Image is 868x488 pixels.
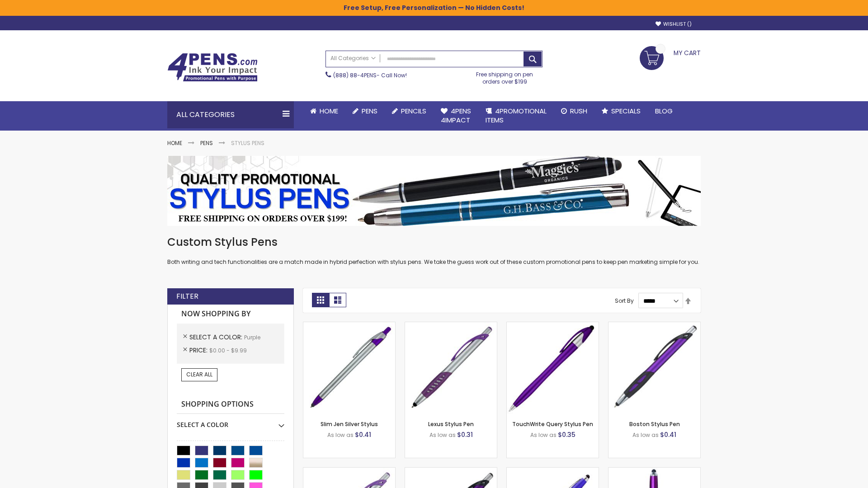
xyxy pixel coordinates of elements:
strong: Now Shopping by [177,305,284,324]
a: Home [303,101,345,121]
span: Home [320,106,338,116]
span: Rush [570,106,587,116]
img: Stylus Pens [167,156,701,226]
span: $0.31 [457,430,473,439]
div: Both writing and tech functionalities are a match made in hybrid perfection with stylus pens. We ... [167,235,701,266]
a: Slim Jen Silver Stylus [321,420,378,428]
span: 4PROMOTIONAL ITEMS [486,106,547,125]
a: 4Pens4impact [434,101,478,131]
img: Lexus Stylus Pen-Purple [405,322,497,414]
span: All Categories [330,55,376,62]
a: Lexus Metallic Stylus Pen-Purple [405,467,497,475]
span: $0.41 [355,430,371,439]
a: Specials [594,101,648,121]
span: As low as [327,431,354,439]
span: Purple [244,333,260,341]
a: 4PROMOTIONALITEMS [478,101,554,131]
div: All Categories [167,101,294,128]
span: Select A Color [189,333,244,342]
span: As low as [632,431,659,439]
span: As low as [530,431,557,439]
label: Sort By [615,297,634,305]
a: Pencils [385,101,434,121]
span: $0.41 [660,430,676,439]
span: 4Pens 4impact [441,106,471,125]
span: Blog [655,106,673,116]
a: Clear All [181,368,217,381]
img: Boston Stylus Pen-Purple [609,322,700,414]
span: Pencils [401,106,426,116]
a: Pens [200,139,213,147]
a: Slim Jen Silver Stylus-Purple [303,322,395,329]
img: 4Pens Custom Pens and Promotional Products [167,53,258,82]
img: TouchWrite Query Stylus Pen-Purple [507,322,599,414]
a: Blog [648,101,680,121]
a: Pens [345,101,385,121]
strong: Filter [176,291,198,301]
span: - Call Now! [333,71,407,79]
span: $0.35 [558,430,576,439]
a: Wishlist [656,21,692,28]
a: Boston Stylus Pen-Purple [609,322,700,329]
a: Lexus Stylus Pen-Purple [405,322,497,329]
span: Pens [362,106,377,116]
a: Home [167,139,182,147]
div: Select A Color [177,414,284,429]
a: TouchWrite Query Stylus Pen-Purple [507,322,599,329]
strong: Shopping Options [177,395,284,414]
a: TouchWrite Command Stylus Pen-Purple [609,467,700,475]
span: $0.00 - $9.99 [209,347,247,354]
div: Free shipping on pen orders over $199 [467,67,543,85]
span: As low as [429,431,456,439]
span: Price [189,346,209,355]
a: (888) 88-4PENS [333,71,377,79]
a: All Categories [326,51,380,66]
a: Boston Stylus Pen [629,420,680,428]
a: TouchWrite Query Stylus Pen [512,420,593,428]
a: Rush [554,101,594,121]
strong: Grid [312,293,329,307]
img: Slim Jen Silver Stylus-Purple [303,322,395,414]
span: Clear All [186,371,212,378]
a: Boston Silver Stylus Pen-Purple [303,467,395,475]
strong: Stylus Pens [231,139,264,147]
a: Sierra Stylus Twist Pen-Purple [507,467,599,475]
a: Lexus Stylus Pen [428,420,474,428]
span: Specials [611,106,641,116]
h1: Custom Stylus Pens [167,235,701,249]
